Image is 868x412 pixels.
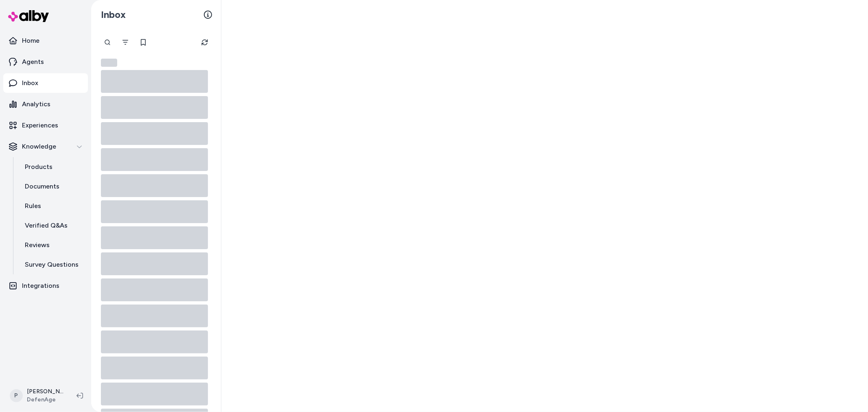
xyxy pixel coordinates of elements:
[3,31,88,50] a: Home
[17,255,88,274] a: Survey Questions
[25,260,79,270] p: Survey Questions
[22,99,50,109] p: Analytics
[3,116,88,135] a: Experiences
[10,389,23,402] span: P
[197,34,213,50] button: Refresh
[5,383,70,409] button: P[PERSON_NAME]DefenAge
[101,9,126,21] h2: Inbox
[25,162,52,172] p: Products
[22,121,58,130] p: Experiences
[27,396,63,404] span: DefenAge
[3,94,88,114] a: Analytics
[3,52,88,72] a: Agents
[25,240,50,250] p: Reviews
[25,201,41,211] p: Rules
[3,73,88,93] a: Inbox
[8,10,49,22] img: alby Logo
[17,196,88,216] a: Rules
[25,221,68,230] p: Verified Q&As
[17,157,88,177] a: Products
[17,235,88,255] a: Reviews
[22,57,44,67] p: Agents
[117,34,133,50] button: Filter
[27,388,63,396] p: [PERSON_NAME]
[22,142,56,151] p: Knowledge
[22,78,38,88] p: Inbox
[17,216,88,235] a: Verified Q&As
[17,177,88,196] a: Documents
[3,276,88,296] a: Integrations
[22,36,39,46] p: Home
[3,137,88,156] button: Knowledge
[22,281,59,291] p: Integrations
[25,182,59,191] p: Documents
